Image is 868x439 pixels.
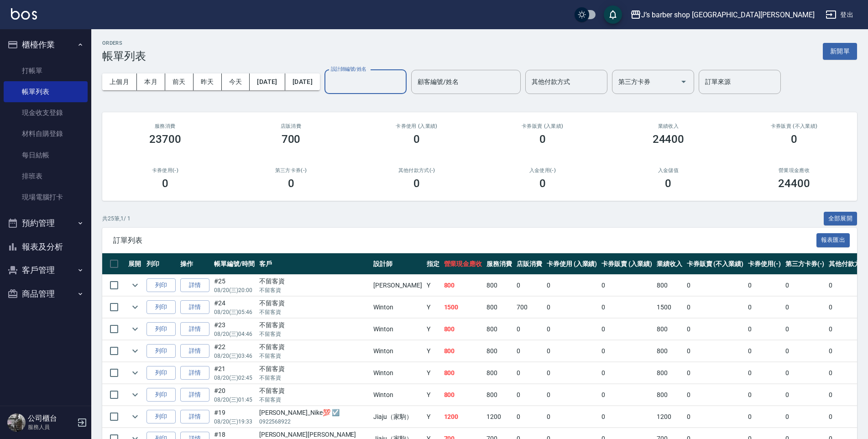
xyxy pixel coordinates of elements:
td: 800 [442,319,485,340]
button: 列印 [146,300,176,314]
td: 800 [484,340,514,362]
a: 打帳單 [4,60,88,81]
td: Winton [371,319,424,340]
p: 08/20 (三) 03:46 [214,352,255,360]
button: 客戶管理 [4,258,88,282]
td: Y [424,362,442,384]
td: 1500 [654,297,685,318]
button: 報表及分析 [4,235,88,259]
button: [DATE] [250,73,285,90]
p: 不留客資 [259,352,369,360]
h3: 0 [539,133,546,146]
button: expand row [128,410,142,423]
td: 800 [442,340,485,362]
button: 本月 [137,73,165,90]
td: 0 [783,406,827,428]
td: #21 [212,362,257,384]
td: Jiaju（家駒） [371,406,424,428]
button: 櫃檯作業 [4,33,88,57]
button: 登出 [822,6,857,23]
h2: 業績收入 [617,123,721,129]
button: expand row [128,322,142,336]
th: 客戶 [257,253,371,275]
a: 新開單 [823,47,857,55]
th: 卡券使用(-) [746,253,783,275]
h3: 0 [288,177,294,190]
td: 0 [685,297,746,318]
td: Y [424,340,442,362]
td: 0 [514,362,544,384]
th: 設計師 [371,253,424,275]
a: 詳情 [180,366,209,380]
h3: 0 [791,133,797,146]
div: 不留客資 [259,277,369,286]
th: 業績收入 [654,253,685,275]
h3: 服務消費 [113,123,217,129]
td: 800 [484,297,514,318]
td: 0 [599,275,654,296]
td: 0 [685,384,746,406]
td: Winton [371,362,424,384]
h2: ORDERS [102,40,146,46]
div: 不留客資 [259,320,369,330]
div: [PERSON_NAME]_Nike💯 ☑️ [259,408,369,418]
td: 1200 [654,406,685,428]
td: 0 [746,319,783,340]
p: 不留客資 [259,286,369,294]
th: 卡券販賣 (入業績) [599,253,654,275]
th: 卡券販賣 (不入業績) [685,253,746,275]
td: 0 [783,275,827,296]
td: #19 [212,406,257,428]
th: 列印 [144,253,178,275]
a: 詳情 [180,278,209,293]
td: 0 [544,362,600,384]
td: 0 [599,297,654,318]
td: Y [424,384,442,406]
td: 800 [654,275,685,296]
p: 0922568922 [259,418,369,426]
div: 不留客資 [259,342,369,352]
td: #24 [212,297,257,318]
h3: 0 [162,177,168,190]
td: 0 [783,297,827,318]
p: 服務人員 [28,423,74,431]
td: 0 [599,406,654,428]
h2: 第三方卡券(-) [239,167,343,173]
div: J’s barber shop [GEOGRAPHIC_DATA][PERSON_NAME] [641,9,815,21]
button: 今天 [222,73,250,90]
a: 現金收支登錄 [4,102,88,123]
a: 詳情 [180,300,209,314]
h2: 營業現金應收 [742,167,846,173]
td: 0 [746,362,783,384]
td: 0 [514,384,544,406]
a: 帳單列表 [4,81,88,102]
td: 0 [544,319,600,340]
a: 現場電腦打卡 [4,187,88,208]
th: 營業現金應收 [442,253,485,275]
td: 800 [442,362,485,384]
td: 1200 [484,406,514,428]
h5: 公司櫃台 [28,414,74,423]
h3: 0 [413,133,420,146]
td: #22 [212,340,257,362]
button: 昨天 [193,73,222,90]
button: 商品管理 [4,282,88,306]
h2: 卡券販賣 (不入業績) [742,123,846,129]
h3: 0 [413,177,420,190]
button: expand row [128,366,142,380]
td: 0 [514,406,544,428]
td: 0 [685,275,746,296]
div: 不留客資 [259,298,369,308]
td: 800 [654,319,685,340]
td: 0 [685,406,746,428]
a: 詳情 [180,410,209,424]
td: 0 [599,340,654,362]
td: Y [424,319,442,340]
button: expand row [128,388,142,402]
th: 第三方卡券(-) [783,253,827,275]
td: 0 [685,362,746,384]
p: 08/20 (三) 19:33 [214,418,255,426]
td: #23 [212,319,257,340]
td: 0 [746,340,783,362]
button: J’s barber shop [GEOGRAPHIC_DATA][PERSON_NAME] [627,5,818,24]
